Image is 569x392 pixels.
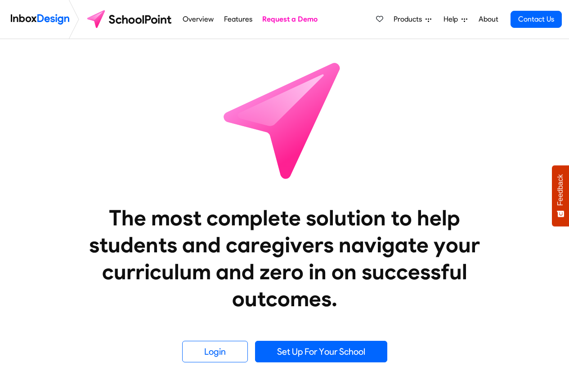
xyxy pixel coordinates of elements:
[204,39,366,201] img: icon_schoolpoint.svg
[440,10,471,28] a: Help
[83,9,178,30] img: schoolpoint logo
[511,11,562,28] a: Contact Us
[390,10,435,28] a: Products
[182,341,248,362] a: Login
[180,10,216,28] a: Overview
[260,10,320,28] a: Request a Demo
[444,14,461,25] span: Help
[394,14,426,25] span: Products
[552,165,569,226] button: Feedback - Show survey
[476,10,501,28] a: About
[71,204,498,312] heading: The most complete solution to help students and caregivers navigate your curriculum and zero in o...
[556,174,565,206] span: Feedback
[221,10,255,28] a: Features
[255,341,387,362] a: Set Up For Your School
